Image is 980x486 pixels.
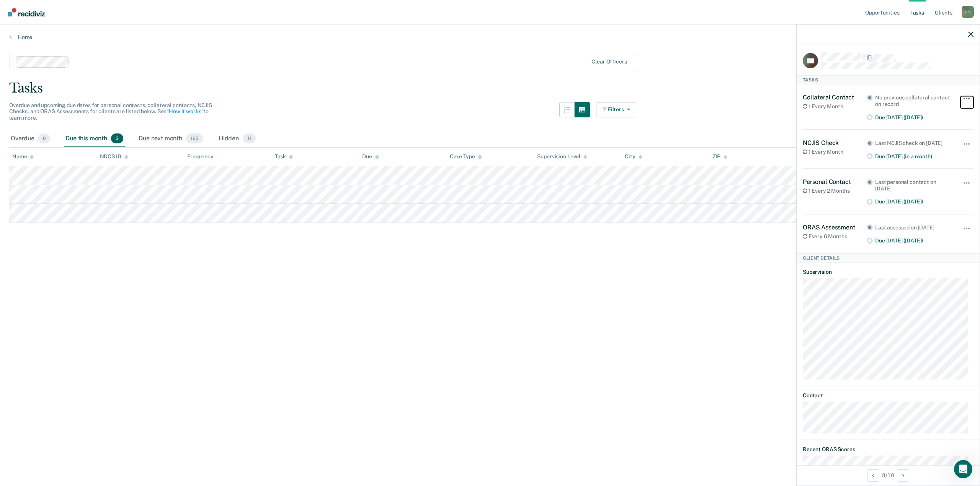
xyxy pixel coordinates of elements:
[875,198,952,205] div: Due [DATE] ([DATE])
[64,130,125,147] div: Due this month
[38,133,50,143] span: 0
[167,108,203,114] a: “How it works”
[9,130,52,147] div: Overdue
[803,93,867,101] div: Collateral Contact
[591,59,627,65] div: Clear officers
[875,140,952,146] div: Last NCJIS check on [DATE]
[875,224,952,231] div: Last assessed on [DATE]
[797,75,980,84] div: Tasks
[9,34,971,41] a: Home
[8,8,45,16] img: Recidiviz
[803,178,867,185] div: Personal Contact
[12,153,34,160] div: Name
[803,139,867,146] div: NCJIS Check
[803,148,867,155] div: 1 Every Month
[362,153,379,160] div: Due
[962,6,974,18] div: H S
[875,114,952,120] div: Due [DATE] ([DATE])
[450,153,482,160] div: Case Type
[803,268,973,275] dt: Supervision
[537,153,587,160] div: Supervision Level
[875,237,952,244] div: Due [DATE] ([DATE])
[712,153,728,160] div: ZIP
[875,153,952,159] div: Due [DATE] (in a month)
[797,253,980,262] div: Client Details
[803,223,867,231] div: ORAS Assessment
[243,133,256,143] span: 11
[803,233,867,239] div: Every 6 Months
[137,130,205,147] div: Due next month
[803,103,867,110] div: 1 Every Month
[803,392,973,399] dt: Contact
[867,469,879,481] button: Previous Client
[803,446,973,453] dt: Recent ORAS Scores
[9,80,971,96] div: Tasks
[625,153,642,160] div: City
[186,133,203,143] span: 163
[803,187,867,194] div: 1 Every 2 Months
[111,133,123,143] span: 3
[275,153,293,160] div: Task
[875,94,952,107] div: No previous collateral contact on record
[897,469,909,481] button: Next Client
[962,6,974,18] button: Profile dropdown button
[797,465,980,485] div: 8 / 10
[187,153,214,160] div: Frequency
[9,102,212,121] span: Overdue and upcoming due dates for personal contacts, collateral contacts, NCJIS Checks, and ORAS...
[875,179,952,192] div: Last personal contact on [DATE]
[100,153,128,160] div: NDCS ID
[596,102,637,117] button: Filters
[217,130,257,147] div: Hidden
[954,460,972,478] iframe: Intercom live chat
